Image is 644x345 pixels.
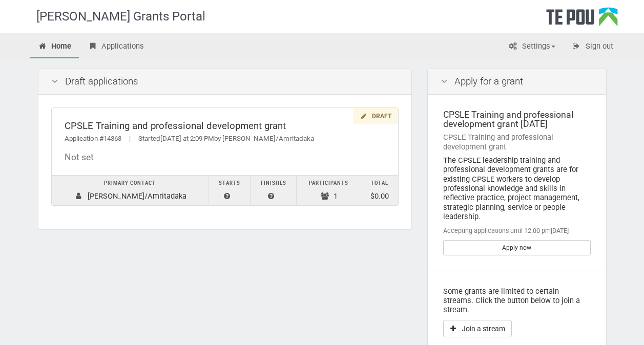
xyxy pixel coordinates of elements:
[302,178,355,189] div: Participants
[80,36,152,58] a: Applications
[30,36,79,58] a: Home
[443,110,591,129] div: CPSLE Training and professional development grant [DATE]
[443,240,591,255] a: Apply now
[256,178,292,189] div: Finishes
[443,133,591,152] div: CPSLE Training and professional development grant
[57,178,204,189] div: Primary contact
[65,121,385,132] div: CPSLE Training and professional development grant
[121,135,138,142] span: |
[443,320,512,337] button: Join a stream
[428,69,606,95] div: Apply for a grant
[297,176,361,206] td: 1
[38,69,411,95] div: Draft applications
[65,134,385,144] div: Application #14363 Started by [PERSON_NAME]/Amritadaka
[564,36,621,58] a: Sign out
[65,152,385,163] div: Not set
[52,176,209,206] td: [PERSON_NAME]/Amritadaka
[353,108,398,125] div: Draft
[443,226,591,235] div: Accepting applications until 12:00 pm[DATE]
[160,135,214,142] span: [DATE] at 2:09 PM
[366,178,393,189] div: Total
[546,7,618,33] div: Te Pou Logo
[361,176,398,206] td: $0.00
[214,178,245,189] div: Starts
[501,36,563,58] a: Settings
[443,156,591,221] div: The CPSLE leadership training and professional development grants are for existing CPSLE workers ...
[443,287,591,315] p: Some grants are limited to certain streams. Click the button below to join a stream.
